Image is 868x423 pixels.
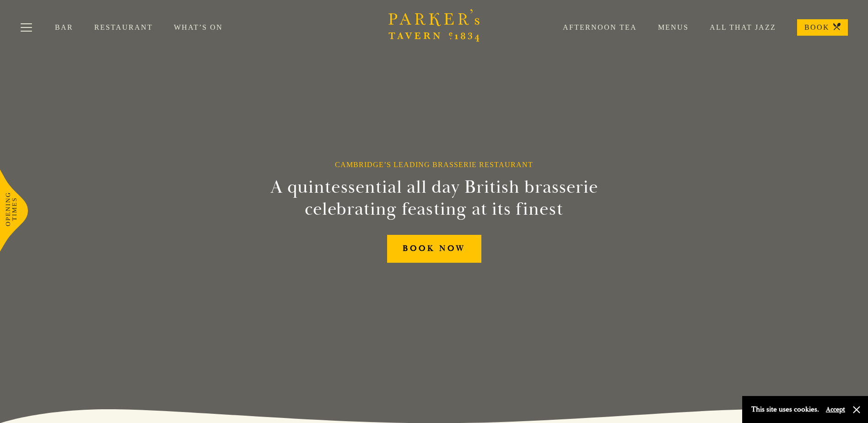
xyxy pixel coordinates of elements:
button: Close and accept [852,405,861,414]
button: Accept [826,405,845,414]
a: BOOK NOW [387,235,481,263]
p: This site uses cookies. [751,403,819,416]
h2: A quintessential all day British brasserie celebrating feasting at its finest [226,176,643,220]
h1: Cambridge’s Leading Brasserie Restaurant [335,160,533,169]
